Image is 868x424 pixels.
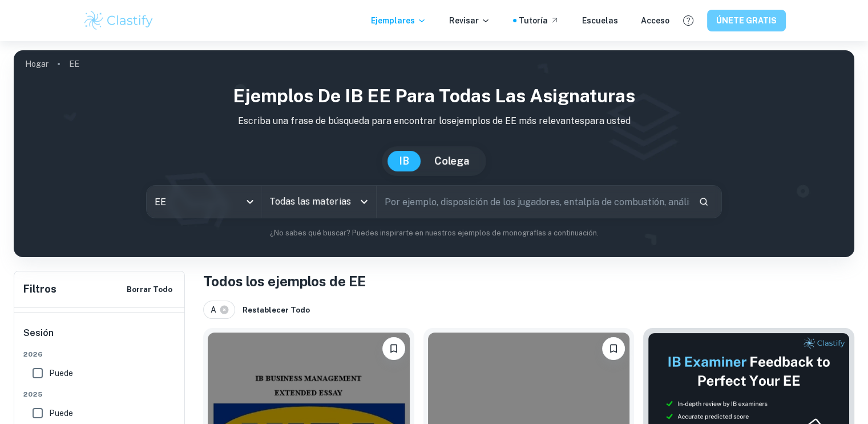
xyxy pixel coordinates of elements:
[641,16,669,25] font: Acceso
[270,229,599,237] font: ¿No sabes qué buscar? Puedes inspirarte en nuestros ejemplos de monografías a continuación.
[49,369,73,378] font: Puede
[203,273,366,289] font: Todos los ejemplos de EE
[25,56,49,72] a: Hogar
[399,155,409,167] font: IB
[707,10,786,31] button: ÚNETE GRATIS
[203,301,235,319] div: A
[434,155,469,167] font: Colega
[23,390,43,398] font: 2025
[155,197,166,207] font: EE
[584,115,631,126] font: para usted
[23,283,56,295] font: Filtros
[83,9,155,32] img: Logotipo de Clastify
[233,85,635,106] font: Ejemplos de IB EE para todas las asignaturas
[679,11,698,30] button: Ayuda y comentarios
[582,16,618,25] font: Escuelas
[519,14,559,27] a: Tutoría
[451,115,490,126] font: ejemplos
[23,350,43,358] font: 2026
[449,16,479,25] font: Revisar
[243,305,310,314] font: Restablecer todo
[127,285,172,294] font: Borrar todo
[641,14,669,27] a: Acceso
[14,50,854,257] img: portada del perfil
[69,59,79,69] font: EE
[582,14,618,27] a: Escuelas
[382,337,405,360] button: Inicie sesión para marcar ejemplos como favoritos
[377,186,689,218] input: Por ejemplo, disposición de los jugadores, entalpía de combustión, análisis de una gran ciudad...
[519,16,548,25] font: Tutoría
[124,281,175,298] button: Borrar todo
[25,59,49,69] font: Hogar
[602,337,625,360] button: Inicie sesión para marcar ejemplos como favoritos
[371,16,415,25] font: Ejemplares
[240,301,313,319] button: Restablecer todo
[492,115,584,126] font: de EE más relevantes
[694,192,713,211] button: Buscar
[49,409,73,418] font: Puede
[356,194,372,210] button: Abierto
[23,327,54,338] font: Sesión
[211,305,216,314] font: A
[716,17,777,26] font: ÚNETE GRATIS
[238,115,451,126] font: Escriba una frase de búsqueda para encontrar los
